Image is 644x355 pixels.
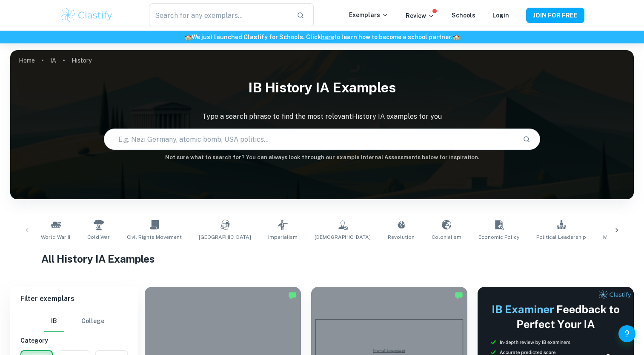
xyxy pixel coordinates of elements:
[478,233,519,241] span: Economic Policy
[10,74,634,101] h1: IB History IA examples
[184,34,192,40] span: 🏫
[87,233,110,241] span: Cold War
[349,10,389,20] p: Exemplars
[452,12,475,19] a: Schools
[10,112,634,122] p: Type a search phrase to find the most relevant History IA examples for you
[321,34,334,40] a: here
[10,153,634,162] h6: Not sure what to search for? You can always look through our example Internal Assessments below f...
[526,8,584,23] button: JOIN FOR FREE
[19,54,35,66] a: Home
[44,311,104,332] div: Filter type choice
[536,233,586,241] span: Political Leadership
[44,311,64,332] button: IB
[60,7,114,24] img: Clastify logo
[149,3,289,27] input: Search for any exemplars...
[288,291,297,300] img: Marked
[20,336,128,345] h6: Category
[50,54,56,66] a: IA
[10,287,138,311] h6: Filter exemplars
[104,127,516,151] input: E.g. Nazi Germany, atomic bomb, USA politics...
[72,56,92,65] p: History
[492,12,509,19] a: Login
[199,233,251,241] span: [GEOGRAPHIC_DATA]
[41,233,70,241] span: World War II
[432,233,461,241] span: Colonialism
[315,233,371,241] span: [DEMOGRAPHIC_DATA]
[455,291,463,300] img: Marked
[41,251,603,266] h1: All History IA Examples
[618,325,635,342] button: Help and Feedback
[406,11,435,20] p: Review
[388,233,415,241] span: Revolution
[268,233,298,241] span: Imperialism
[81,311,104,332] button: College
[452,34,460,40] span: 🏫
[519,132,534,146] button: Search
[2,32,642,42] h6: We just launched Clastify for Schools. Click to learn how to become a school partner.
[127,233,182,241] span: Civil Rights Movement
